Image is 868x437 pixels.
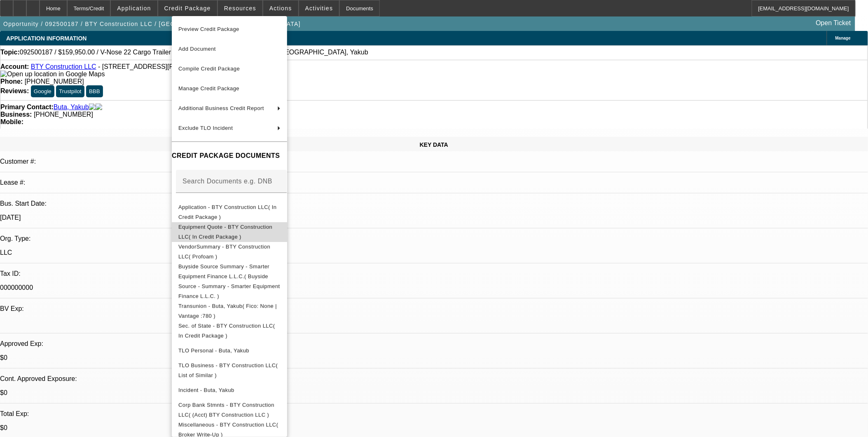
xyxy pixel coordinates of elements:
span: Preview Credit Package [178,26,239,32]
button: TLO Personal - Buta, Yakub [172,341,287,360]
button: Corp Bank Stmnts - BTY Construction LLC( (Acct) BTY Construction LLC ) [172,400,287,420]
mat-label: Search Documents e.g. DNB [182,177,272,184]
span: Corp Bank Stmnts - BTY Construction LLC( (Acct) BTY Construction LLC ) [178,402,274,418]
button: VendorSummary - BTY Construction LLC( Profoam ) [172,242,287,261]
span: Equipment Quote - BTY Construction LLC( In Credit Package ) [178,223,272,240]
span: Application - BTY Construction LLC( In Credit Package ) [178,204,276,220]
button: Transunion - Buta, Yakub( Fico: None | Vantage :780 ) [172,301,287,321]
button: Incident - Buta, Yakub [172,380,287,400]
span: Compile Credit Package [178,66,240,72]
span: Buyside Source Summary - Smarter Equipment Finance L.L.C.( Buyside Source - Summary - Smarter Equ... [178,263,280,299]
span: Transunion - Buta, Yakub( Fico: None | Vantage :780 ) [178,303,277,319]
h4: CREDIT PACKAGE DOCUMENTS [172,151,287,161]
button: Sec. of State - BTY Construction LLC( In Credit Package ) [172,321,287,341]
span: Sec. of State - BTY Construction LLC( In Credit Package ) [178,322,275,338]
button: Buyside Source Summary - Smarter Equipment Finance L.L.C.( Buyside Source - Summary - Smarter Equ... [172,261,287,301]
span: TLO Business - BTY Construction LLC( List of Similar ) [178,362,278,378]
button: Equipment Quote - BTY Construction LLC( In Credit Package ) [172,222,287,242]
button: Application - BTY Construction LLC( In Credit Package ) [172,202,287,222]
span: Exclude TLO Incident [178,125,233,131]
span: Manage Credit Package [178,85,239,92]
button: TLO Business - BTY Construction LLC( List of Similar ) [172,360,287,380]
span: TLO Personal - Buta, Yakub [178,347,249,353]
span: Incident - Buta, Yakub [178,387,234,393]
span: VendorSummary - BTY Construction LLC( Profoam ) [178,243,270,259]
span: Add Document [178,46,216,52]
span: Additional Business Credit Report [178,105,264,111]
